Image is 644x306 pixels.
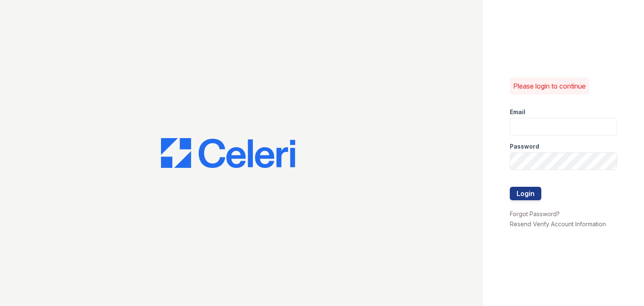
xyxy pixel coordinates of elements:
[510,220,606,228] a: Resend Verify Account Information
[510,210,560,217] a: Forgot Password?
[510,108,525,116] label: Email
[510,142,539,151] label: Password
[510,187,541,200] button: Login
[513,81,586,91] p: Please login to continue
[161,138,295,168] img: CE_Logo_Blue-a8612792a0a2168367f1c8372b55b34899dd931a85d93a1a3d3e32e68fde9ad4.png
